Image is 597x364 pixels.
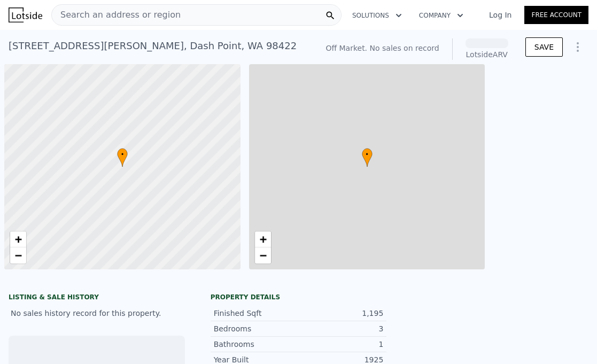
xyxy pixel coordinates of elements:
[362,150,373,159] span: •
[52,9,181,21] span: Search an address or region
[466,49,508,60] div: Lotside ARV
[15,249,22,262] span: −
[298,323,383,334] div: 3
[9,7,42,22] img: Lotside
[362,148,373,167] div: •
[10,247,26,264] a: Zoom out
[117,150,128,159] span: •
[410,6,472,25] button: Company
[476,10,524,20] a: Log In
[9,293,185,304] div: LISTING & SALE HISTORY
[214,308,299,319] div: Finished Sqft
[255,247,271,264] a: Zoom out
[259,249,266,262] span: −
[15,233,22,246] span: +
[298,339,383,350] div: 1
[298,308,383,319] div: 1,195
[255,231,271,247] a: Zoom in
[344,6,410,25] button: Solutions
[259,233,266,246] span: +
[9,38,297,53] div: [STREET_ADDRESS][PERSON_NAME] , Dash Point , WA 98422
[117,148,128,167] div: •
[211,293,387,301] div: Property details
[325,43,439,53] div: Off Market. No sales on record
[525,37,563,57] button: SAVE
[214,323,299,334] div: Bedrooms
[10,231,26,247] a: Zoom in
[524,6,588,24] a: Free Account
[214,339,299,350] div: Bathrooms
[9,304,185,323] div: No sales history record for this property.
[567,36,588,58] button: Show Options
